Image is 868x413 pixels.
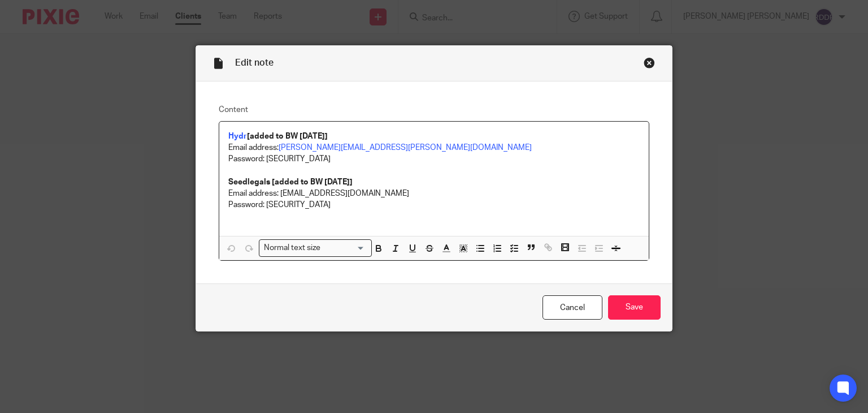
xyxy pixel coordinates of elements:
[262,242,323,254] span: Normal text size
[228,178,353,186] strong: Seedlegals [added to BW [DATE]]
[608,295,661,320] input: Save
[228,199,640,210] p: Password: [SECURITY_DATA]
[259,239,372,257] div: Search for option
[542,295,602,320] a: Cancel
[247,132,328,140] strong: [added to BW [DATE]]
[235,58,274,67] span: Edit note
[228,132,247,140] a: Hydr
[324,242,365,254] input: Search for option
[279,144,532,152] a: [PERSON_NAME][EMAIL_ADDRESS][PERSON_NAME][DOMAIN_NAME]
[644,57,655,68] div: Close this dialog window
[228,153,640,165] p: Password: [SECURITY_DATA]
[219,104,650,115] label: Content
[228,188,640,199] p: Email address: [EMAIL_ADDRESS][DOMAIN_NAME]
[228,142,640,153] p: Email address:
